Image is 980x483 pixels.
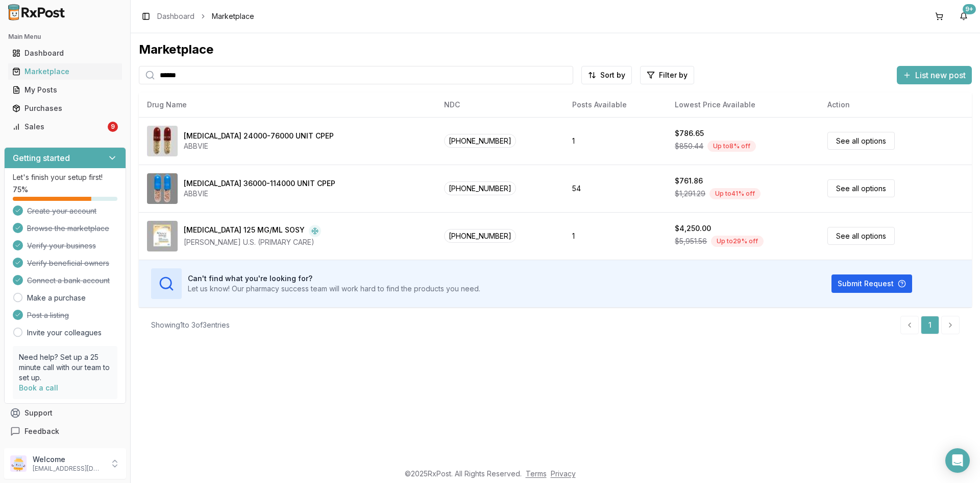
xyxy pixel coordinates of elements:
[564,93,667,117] th: Posts Available
[897,66,972,84] button: List new post
[675,189,705,199] span: $1,291.29
[8,44,122,62] a: Dashboard
[108,122,118,132] div: 9
[675,236,707,246] span: $5,951.56
[184,178,335,189] div: [MEDICAL_DATA] 36000-114000 UNIT CPEP
[184,237,321,247] div: [PERSON_NAME] U.S. (PRIMARY CARE)
[27,206,96,216] span: Create your account
[640,66,694,84] button: Filter by
[4,119,126,135] button: Sales9
[147,173,178,204] img: Creon 36000-114000 UNIT CPEP
[184,141,334,151] div: ABBVIE
[675,128,704,139] div: $786.65
[707,141,756,152] div: Up to 8 % off
[4,4,69,20] img: RxPost Logo
[147,126,178,156] img: Creon 24000-76000 UNIT CPEP
[900,316,960,334] nav: pagination
[13,172,117,182] p: Let's finish your setup first!
[4,63,126,80] button: Marketplace
[444,134,516,148] span: [PHONE_NUMBER]
[147,221,178,251] img: Orencia 125 MG/ML SOSY
[827,179,895,197] a: See all options
[12,66,118,77] div: Marketplace
[444,181,516,195] span: [PHONE_NUMBER]
[667,93,819,117] th: Lowest Price Available
[564,165,667,212] td: 54
[24,426,59,436] span: Feedback
[831,274,912,293] button: Submit Request
[157,11,194,21] a: Dashboard
[955,8,972,25] button: 9+
[13,152,70,164] h3: Getting started
[921,316,939,334] a: 1
[27,275,110,286] span: Connect a bank account
[184,225,305,237] div: [MEDICAL_DATA] 125 MG/ML SOSY
[963,4,976,14] div: 9+
[27,310,69,320] span: Post a listing
[436,93,564,117] th: NDC
[212,11,254,21] span: Marketplace
[27,258,109,268] span: Verify beneficial owners
[897,71,972,81] a: List new post
[4,422,126,441] button: Feedback
[827,132,895,150] a: See all options
[27,328,102,338] a: Invite your colleagues
[139,41,972,58] div: Marketplace
[27,293,86,303] a: Make a purchase
[600,70,625,80] span: Sort by
[4,82,126,98] button: My Posts
[12,85,118,95] div: My Posts
[19,352,111,383] p: Need help? Set up a 25 minute call with our team to set up.
[10,455,27,472] img: User avatar
[139,93,436,117] th: Drug Name
[675,176,703,186] div: $761.86
[8,62,122,81] a: Marketplace
[8,99,122,118] a: Purchases
[526,469,547,478] a: Terms
[827,227,895,245] a: See all options
[444,229,516,243] span: [PHONE_NUMBER]
[4,404,126,422] button: Support
[33,454,104,465] p: Welcome
[564,117,667,165] td: 1
[4,100,126,117] button: Purchases
[8,33,122,41] h2: Main Menu
[151,320,230,330] div: Showing 1 to 3 of 3 entries
[819,93,972,117] th: Action
[675,141,703,151] span: $850.44
[12,122,106,132] div: Sales
[564,212,667,260] td: 1
[675,223,711,234] div: $4,250.00
[4,45,126,61] button: Dashboard
[8,118,122,136] a: Sales9
[188,284,480,294] p: Let us know! Our pharmacy success team will work hard to find the products you need.
[12,103,118,113] div: Purchases
[551,469,576,478] a: Privacy
[709,188,761,199] div: Up to 41 % off
[33,465,104,473] p: [EMAIL_ADDRESS][DOMAIN_NAME]
[27,223,109,234] span: Browse the marketplace
[945,448,970,473] div: Open Intercom Messenger
[12,48,118,58] div: Dashboard
[27,241,96,251] span: Verify your business
[19,383,58,392] a: Book a call
[659,70,688,80] span: Filter by
[915,69,966,81] span: List new post
[184,131,334,141] div: [MEDICAL_DATA] 24000-76000 UNIT CPEP
[188,273,480,284] h3: Can't find what you're looking for?
[711,236,764,247] div: Up to 29 % off
[13,185,28,195] span: 75 %
[184,189,335,199] div: ABBVIE
[8,81,122,99] a: My Posts
[157,11,254,21] nav: breadcrumb
[581,66,632,84] button: Sort by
